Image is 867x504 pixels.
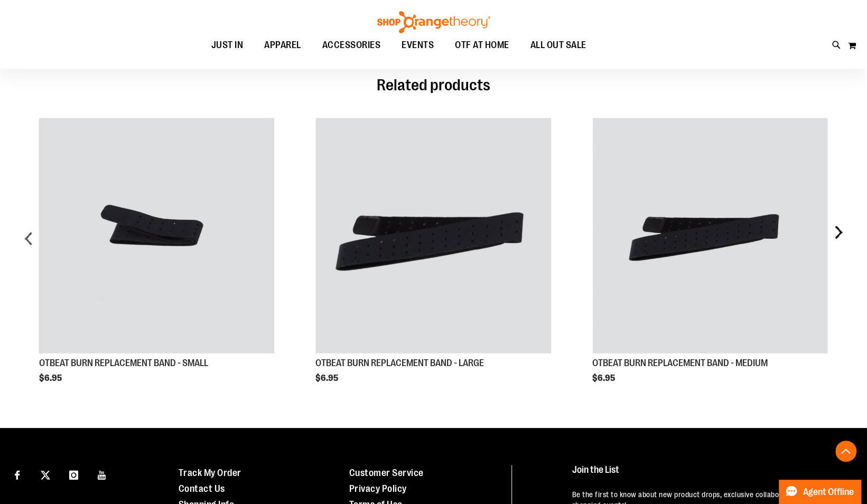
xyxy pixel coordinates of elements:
img: OTBEAT BURN REPLACEMENT BAND - LARGE [315,118,551,353]
a: Product Page Link [39,118,275,355]
span: OTF AT HOME [455,33,509,57]
span: EVENTS [402,33,434,57]
div: next [827,102,849,383]
span: ALL OUT SALE [530,33,586,57]
span: ACCESSORIES [322,33,381,57]
img: Shop Orangetheory [376,11,492,33]
a: Product Page Link [315,118,551,355]
a: Privacy Policy [349,483,406,494]
a: Visit our Instagram page [64,465,83,483]
div: prev [18,102,40,383]
span: APPAREL [264,33,301,57]
span: Agent Offline [803,487,854,497]
span: $6.95 [315,374,340,383]
span: $6.95 [39,374,63,383]
span: Related products [377,76,490,94]
a: Visit our X page [36,465,55,483]
a: Customer Service [349,468,423,478]
img: OTBEAT BURN REPLACEMENT BAND - SMALL [39,118,275,353]
a: Contact Us [179,483,225,494]
a: Visit our Youtube page [93,465,111,483]
span: JUST IN [211,33,244,57]
a: Visit our Facebook page [8,465,26,483]
img: OTBEAT BURN REPLACEMENT BAND - MEDIUM [592,118,828,353]
img: Twitter [41,470,50,480]
h4: Join the List [572,465,845,484]
span: $6.95 [592,374,617,383]
a: Track My Order [179,468,241,478]
a: OTBEAT BURN REPLACEMENT BAND - SMALL [39,358,208,368]
button: Back To Top [835,441,856,462]
button: Agent Offline [779,480,861,504]
a: OTBEAT BURN REPLACEMENT BAND - MEDIUM [592,358,768,368]
a: Product Page Link [592,118,828,355]
a: OTBEAT BURN REPLACEMENT BAND - LARGE [315,358,484,368]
